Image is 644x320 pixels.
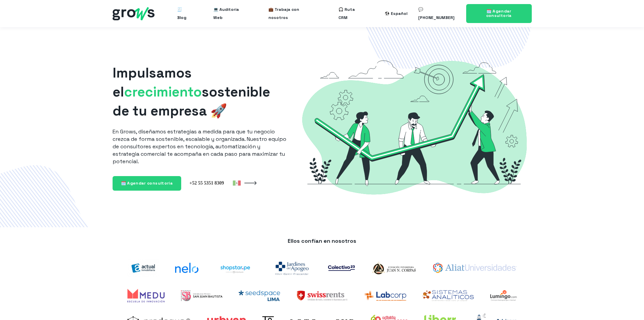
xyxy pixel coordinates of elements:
[189,180,241,186] img: México +52 55 5351 8309
[391,9,407,18] div: Español
[272,258,312,278] img: jardines-del-apogeo
[466,4,532,23] a: 🗓️ Agendar consultoría
[490,290,517,301] img: Lumingo
[124,83,202,101] span: crecimiento
[121,180,173,186] span: 🗓️ Agendar consultoría
[113,176,182,191] a: 🗓️ Agendar consultoría
[181,290,223,301] img: UPSJB
[328,265,355,271] img: co23
[239,290,280,301] img: Seedspace Lima
[610,287,644,320] iframe: Chat Widget
[175,263,198,273] img: nelo
[213,3,247,24] a: 💻 Auditoría Web
[113,128,286,165] p: En Grows, diseñamos estrategias a medida para que tu negocio crezca de forma sostenible, escalabl...
[423,290,474,301] img: Sistemas analíticos
[297,49,532,206] img: Grows-Growth-Marketing-Hacking-Hubspot
[113,7,154,20] img: grows - hubspot
[119,237,525,245] p: Ellos confían en nosotros
[338,3,363,24] a: 🎧 Ruta CRM
[418,3,458,24] a: 💬 [PHONE_NUMBER]
[433,263,517,273] img: aliat-universidades
[371,260,417,276] img: logo-Corpas
[113,64,286,121] h1: Impulsamos el sostenible de tu empresa 🚀
[268,3,317,24] a: 💼 Trabaja con nosotros
[364,290,406,301] img: Labcorp
[215,260,256,276] img: shoptarpe
[296,290,348,301] img: SwissRents
[177,3,191,24] a: 🧾 Blog
[486,8,512,18] span: 🗓️ Agendar consultoría
[127,259,159,277] img: actual-inmobiliaria
[127,289,165,302] img: Medu Academy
